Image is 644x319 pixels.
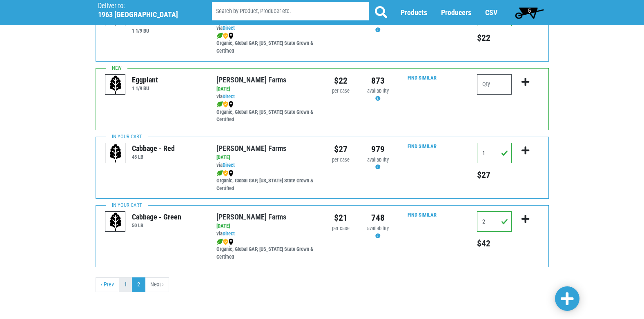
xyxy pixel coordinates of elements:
div: $27 [328,143,353,156]
span: availability [367,88,389,94]
a: [PERSON_NAME] Farms [216,213,286,221]
input: Qty [477,143,512,163]
div: Availability may be subject to change. [365,225,390,240]
input: Qty [477,74,512,95]
div: $22 [328,74,353,87]
a: Direct [223,93,235,100]
h6: 1 1/9 BU [132,85,158,91]
a: 1 [119,277,132,292]
div: Eggplant [132,74,158,85]
div: Cabbage - Red [132,143,175,154]
img: safety-e55c860ca8c00a9c171001a62a92dabd.png [223,33,228,39]
div: Organic, Global GAP, [US_STATE] State Grown & Certified [216,238,316,261]
img: map_marker-0e94453035b3232a4d21701695807de9.png [228,239,234,245]
div: $21 [328,211,353,224]
a: [PERSON_NAME] Farms [216,75,286,84]
div: [DATE] [216,154,316,162]
img: map_marker-0e94453035b3232a4d21701695807de9.png [228,170,234,177]
a: Find Similar [408,75,437,81]
p: Deliver to: [98,2,191,10]
img: map_marker-0e94453035b3232a4d21701695807de9.png [228,101,234,108]
input: Qty [477,211,512,232]
div: 979 [365,143,390,156]
div: per case [328,87,353,95]
div: Organic, Global GAP, [US_STATE] State Grown & Certified [216,32,316,55]
img: safety-e55c860ca8c00a9c171001a62a92dabd.png [223,170,228,177]
span: availability [367,225,389,231]
a: CSV [485,9,497,17]
img: placeholder-variety-43d6402dacf2d531de610a020419775a.svg [105,143,126,164]
div: via [216,230,316,238]
div: via [216,24,316,32]
img: leaf-e5c59151409436ccce96b2ca1b28e03c.png [216,239,223,245]
a: Direct [223,25,235,31]
div: per case [328,156,353,164]
a: Find Similar [408,143,437,149]
div: per case [328,225,353,233]
a: Products [401,9,427,17]
img: safety-e55c860ca8c00a9c171001a62a92dabd.png [223,239,228,245]
img: safety-e55c860ca8c00a9c171001a62a92dabd.png [223,101,228,108]
div: via [216,162,316,169]
div: Cabbage - Green [132,211,181,222]
div: Organic, Global GAP, [US_STATE] State Grown & Certified [216,169,316,193]
img: leaf-e5c59151409436ccce96b2ca1b28e03c.png [216,101,223,108]
a: 2 [132,277,145,292]
a: Find Similar [408,212,437,218]
div: 748 [365,211,390,224]
div: 873 [365,74,390,87]
h5: Total price [477,170,512,180]
h6: 50 LB [132,222,181,228]
h5: 1963 [GEOGRAPHIC_DATA] [98,10,191,19]
a: Producers [441,9,471,17]
div: Availability may be subject to change. [365,19,390,34]
h6: 1 1/9 BU [132,28,204,34]
a: [PERSON_NAME] Farms [216,144,286,153]
input: Search by Product, Producer etc. [212,2,369,21]
h5: Total price [477,33,512,43]
img: placeholder-variety-43d6402dacf2d531de610a020419775a.svg [105,75,126,95]
span: 5 [528,7,531,14]
img: map_marker-0e94453035b3232a4d21701695807de9.png [228,33,234,39]
a: 5 [511,4,548,21]
img: leaf-e5c59151409436ccce96b2ca1b28e03c.png [216,33,223,39]
div: via [216,93,316,101]
img: placeholder-variety-43d6402dacf2d531de610a020419775a.svg [105,212,126,232]
nav: pager [96,277,549,292]
div: Availability may be subject to change. [365,156,390,172]
h6: 45 LB [132,154,175,160]
div: [DATE] [216,222,316,230]
a: previous [96,277,119,292]
div: [DATE] [216,85,316,93]
span: availability [367,157,389,163]
div: Organic, Global GAP, [US_STATE] State Grown & Certified [216,101,316,124]
a: Direct [223,230,235,237]
h5: Total price [477,238,512,249]
a: Direct [223,162,235,168]
img: leaf-e5c59151409436ccce96b2ca1b28e03c.png [216,170,223,177]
